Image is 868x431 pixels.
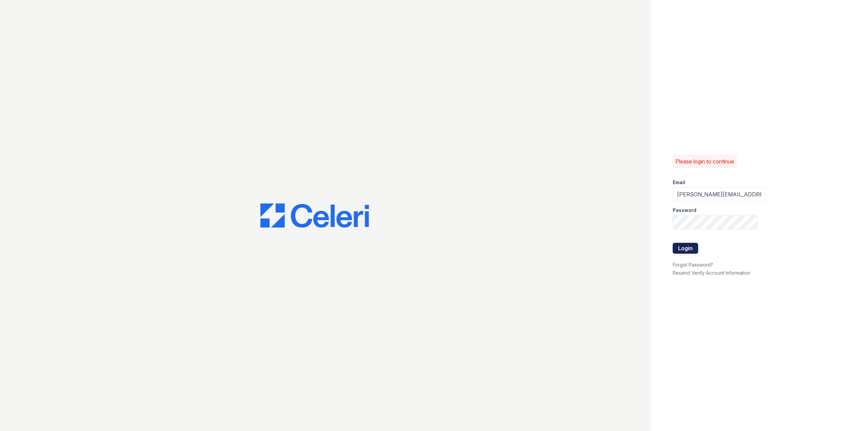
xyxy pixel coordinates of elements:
img: CE_Logo_Blue-a8612792a0a2168367f1c8372b55b34899dd931a85d93a1a3d3e32e68fde9ad4.png [260,203,369,228]
p: Please login to continue [675,157,734,165]
button: Login [673,243,698,254]
label: Password [673,207,696,214]
a: Forgot Password? [673,262,713,268]
a: Resend Verify Account Information [673,270,750,276]
label: Email [673,179,685,186]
